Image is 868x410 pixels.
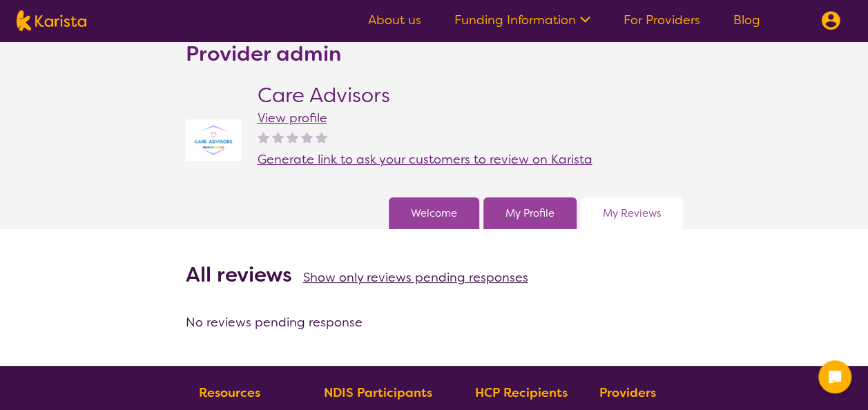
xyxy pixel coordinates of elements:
[186,119,241,162] img: hzzveylctub6g19quzum.png
[505,203,554,224] a: My Profile
[17,10,86,31] img: Karista logo
[303,269,528,286] a: Show only reviews pending responses
[287,131,298,143] img: nonereviewstar
[186,312,683,333] div: No reviews pending response
[324,384,432,401] b: NDIS Participants
[258,131,269,143] img: nonereviewstar
[186,41,341,66] h2: Provider admin
[733,12,760,28] a: Blog
[199,384,260,401] b: Resources
[301,131,313,143] img: nonereviewstar
[411,203,457,224] a: Welcome
[368,12,421,28] a: About us
[474,384,567,401] b: HCP Recipients
[258,149,592,170] a: Generate link to ask your customers to review on Karista
[454,12,590,28] a: Funding Information
[186,262,292,287] h2: All reviews
[603,203,661,224] a: My Reviews
[258,151,592,168] span: Generate link to ask your customers to review on Karista
[599,384,656,401] b: Providers
[624,12,700,28] a: For Providers
[821,11,840,30] img: menu
[258,110,327,126] a: View profile
[316,131,327,143] img: nonereviewstar
[258,83,592,108] h2: Care Advisors
[272,131,284,143] img: nonereviewstar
